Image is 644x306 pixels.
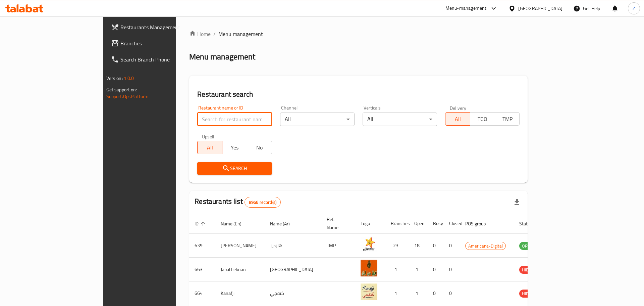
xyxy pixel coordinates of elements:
label: Upsell [202,134,214,139]
td: 0 [444,234,460,258]
span: Name (Ar) [270,220,299,228]
td: 0 [444,281,460,305]
a: Search Branch Phone [106,51,211,68]
span: 8966 record(s) [245,199,280,206]
td: 23 [385,234,409,258]
td: 1 [409,281,428,305]
span: Z [633,5,635,12]
span: Version: [106,74,123,83]
div: All [363,113,437,126]
div: HIDDEN [519,290,539,298]
td: Kanafji [215,281,265,305]
span: Search Branch Phone [120,55,205,63]
td: 0 [428,234,444,258]
span: Yes [225,143,245,152]
button: No [247,141,272,154]
span: OPEN [519,242,536,250]
button: Search [197,162,272,175]
span: Status [519,220,541,228]
span: Name (En) [221,220,250,228]
td: TMP [321,234,355,258]
span: Restaurants Management [120,23,205,31]
span: Ref. Name [327,215,347,231]
a: Support.OpsPlatform [106,92,149,101]
div: Total records count [245,197,281,208]
span: No [250,143,269,152]
td: 0 [444,258,460,281]
th: Logo [355,213,385,234]
td: هارديز [265,234,321,258]
button: TGO [470,112,495,126]
th: Closed [444,213,460,234]
span: Americana-Digital [466,242,505,250]
td: [GEOGRAPHIC_DATA] [265,258,321,281]
td: كنفجي [265,281,321,305]
a: Branches [106,35,211,51]
img: Hardee's [361,236,377,253]
span: Menu management [218,30,263,38]
span: All [200,143,220,152]
td: 1 [385,281,409,305]
span: Branches [120,39,205,47]
span: HIDDEN [519,290,539,298]
td: 18 [409,234,428,258]
span: ID [195,220,207,228]
td: [PERSON_NAME] [215,234,265,258]
th: Branches [385,213,409,234]
input: Search for restaurant name or ID.. [197,113,272,126]
td: 0 [428,258,444,281]
img: Kanafji [361,283,377,300]
td: Jabal Lebnan [215,258,265,281]
td: 1 [385,258,409,281]
span: POS group [465,220,494,228]
button: All [445,112,470,126]
div: Export file [509,194,525,210]
td: 1 [409,258,428,281]
button: All [197,141,222,154]
div: HIDDEN [519,266,539,274]
span: 1.0.0 [124,74,134,83]
li: / [213,30,216,38]
span: Search [203,164,266,173]
h2: Menu management [189,51,255,62]
div: [GEOGRAPHIC_DATA] [518,5,562,12]
span: HIDDEN [519,266,539,274]
span: TGO [473,114,492,124]
div: All [280,113,355,126]
span: Get support on: [106,85,137,94]
div: Menu-management [445,4,487,12]
td: 0 [428,281,444,305]
a: Restaurants Management [106,19,211,35]
span: All [448,114,468,124]
span: TMP [498,114,517,124]
button: TMP [495,112,520,126]
img: Jabal Lebnan [361,260,377,276]
h2: Restaurants list [195,196,281,208]
th: Busy [428,213,444,234]
label: Delivery [450,105,467,110]
nav: breadcrumb [189,30,528,38]
button: Yes [222,141,247,154]
th: Open [409,213,428,234]
h2: Restaurant search [197,89,520,99]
